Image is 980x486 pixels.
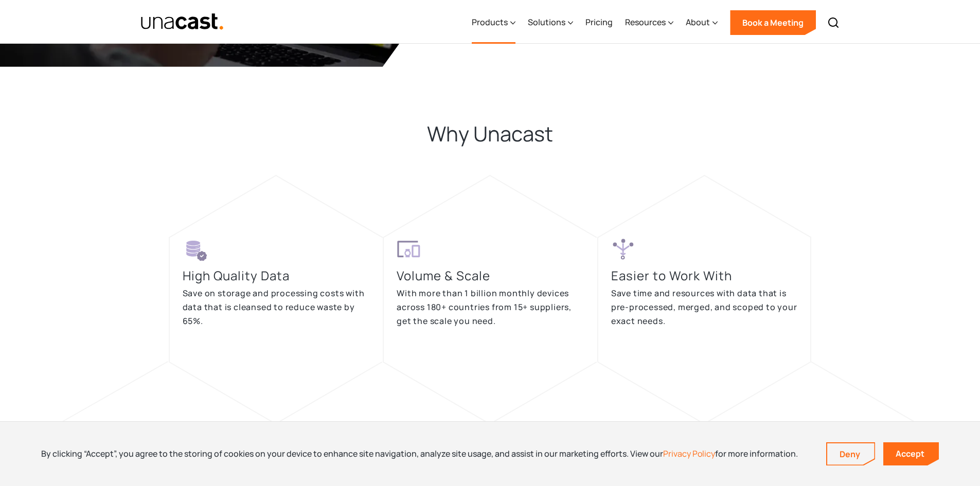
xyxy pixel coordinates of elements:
a: Privacy Policy [663,448,715,459]
img: Unacast text logo [140,13,224,31]
p: Save time and resources with data that is pre-processed, merged, and scoped to your exact needs. [611,286,798,328]
p: With more than 1 billion monthly devices across 180+ countries from 15+ suppliers, get the scale ... [397,286,584,328]
div: Resources [625,16,666,28]
div: Resources [625,2,673,44]
a: Accept [883,442,939,465]
a: Deny [827,443,875,465]
img: Search icon [827,16,840,29]
div: Solutions [528,16,565,28]
h3: Volume & Scale [397,267,495,284]
a: Book a Meeting [730,10,816,35]
div: Products [472,16,508,28]
div: By clicking “Accept”, you agree to the storing of cookies on your device to enhance site navigati... [41,448,798,459]
a: Pricing [585,2,613,44]
h3: Easier to Work With [611,267,737,284]
a: home [140,13,224,31]
div: About [686,2,718,44]
div: Solutions [528,2,573,44]
div: Products [472,2,515,44]
h2: Why Unacast [427,120,553,147]
h3: High Quality Data [183,267,295,284]
div: About [686,16,710,28]
p: Save on storage and processing costs with data that is cleansed to reduce waste by 65%. [183,286,370,328]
